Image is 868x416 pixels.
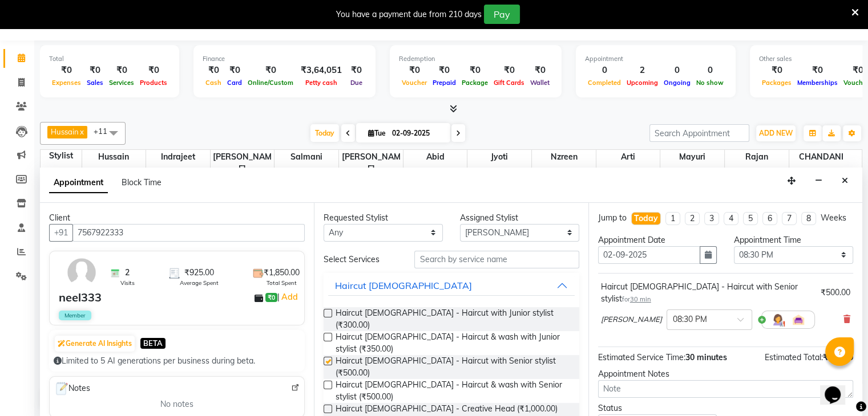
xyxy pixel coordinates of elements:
[794,64,841,77] div: ₹0
[72,224,305,242] input: Search by Name/Mobile/Email/Code
[598,402,717,414] div: Status
[685,352,727,362] span: 30 minutes
[491,64,527,77] div: ₹0
[459,79,491,87] span: Package
[336,307,570,331] span: Haircut [DEMOGRAPHIC_DATA] - Haircut with Junior stylist (₹300.00)
[277,290,300,304] span: |
[532,150,596,164] span: Nzreen
[267,279,297,287] span: Total Spent
[265,293,277,302] span: ₹0
[527,64,552,77] div: ₹0
[106,64,137,77] div: ₹0
[734,234,853,246] div: Appointment Time
[792,313,805,327] img: Interior.png
[280,290,300,304] a: Add
[403,150,467,164] span: Abid
[336,331,570,355] span: Haircut [DEMOGRAPHIC_DATA] - Haircut & wash with Junior stylist (₹350.00)
[596,150,660,164] span: Arti
[336,355,570,379] span: Haircut [DEMOGRAPHIC_DATA] - Haircut with Senior stylist (₹500.00)
[82,150,146,164] span: Hussain
[336,9,482,21] div: You have a payment due from 210 days
[762,212,777,225] li: 6
[84,79,106,87] span: Sales
[84,64,106,77] div: ₹0
[598,352,685,362] span: Estimated Service Time:
[49,224,73,242] button: +91
[203,64,224,77] div: ₹0
[527,79,552,87] span: Wallet
[661,64,693,77] div: 0
[59,289,102,306] div: neel333
[724,212,738,225] li: 4
[601,314,662,325] span: [PERSON_NAME]
[459,64,491,77] div: ₹0
[467,150,531,164] span: Jyoti
[49,54,170,64] div: Total
[335,279,472,292] div: Haircut [DEMOGRAPHIC_DATA]
[146,150,210,164] span: Indrajeet
[55,336,135,352] button: Generate AI Insights
[302,79,340,87] span: Petty cash
[789,150,853,164] span: CHANDANI
[399,64,430,77] div: ₹0
[665,212,680,225] li: 1
[661,79,693,87] span: Ongoing
[585,64,624,77] div: 0
[264,267,300,279] span: ₹1,850.00
[634,213,658,225] div: Today
[346,64,366,77] div: ₹0
[399,79,430,87] span: Voucher
[725,150,789,164] span: Rajan
[693,64,726,77] div: 0
[245,79,296,87] span: Online/Custom
[94,127,116,136] span: +11
[79,127,84,136] a: x
[794,79,841,87] span: Memberships
[820,370,857,405] iframe: chat widget
[598,234,717,246] div: Appointment Date
[821,212,846,224] div: Weeks
[756,125,796,141] button: ADD NEW
[140,338,165,349] span: BETA
[274,150,338,164] span: Salmani
[336,379,570,403] span: Haircut [DEMOGRAPHIC_DATA] - Haircut & wash with Senior stylist (₹500.00)
[120,279,135,287] span: Visits
[224,79,245,87] span: Card
[622,295,651,303] small: for
[484,5,520,24] button: Pay
[598,246,701,264] input: yyyy-mm-dd
[54,381,90,396] span: Notes
[245,64,296,77] div: ₹0
[296,64,346,77] div: ₹3,64,051
[585,79,624,87] span: Completed
[160,398,193,410] span: No notes
[180,279,219,287] span: Average Spent
[399,54,552,64] div: Redemption
[203,79,224,87] span: Cash
[460,212,579,224] div: Assigned Stylist
[759,129,793,137] span: ADD NEW
[801,212,816,225] li: 8
[339,150,403,176] span: [PERSON_NAME]
[49,79,84,87] span: Expenses
[203,54,366,64] div: Finance
[224,64,245,77] div: ₹0
[821,287,850,299] div: ₹500.00
[601,281,816,305] div: Haircut [DEMOGRAPHIC_DATA] - Haircut with Senior stylist
[65,256,98,289] img: avatar
[598,212,627,224] div: Jump to
[598,368,853,380] div: Appointment Notes
[137,64,170,77] div: ₹0
[54,355,300,367] div: Limited to 5 AI generations per business during beta.
[315,254,406,266] div: Select Services
[414,251,579,268] input: Search by service name
[704,212,719,225] li: 3
[782,212,797,225] li: 7
[693,79,726,87] span: No show
[310,124,339,142] span: Today
[759,64,794,77] div: ₹0
[389,125,446,142] input: 2025-09-02
[765,352,823,362] span: Estimated Total:
[491,79,527,87] span: Gift Cards
[49,212,305,224] div: Client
